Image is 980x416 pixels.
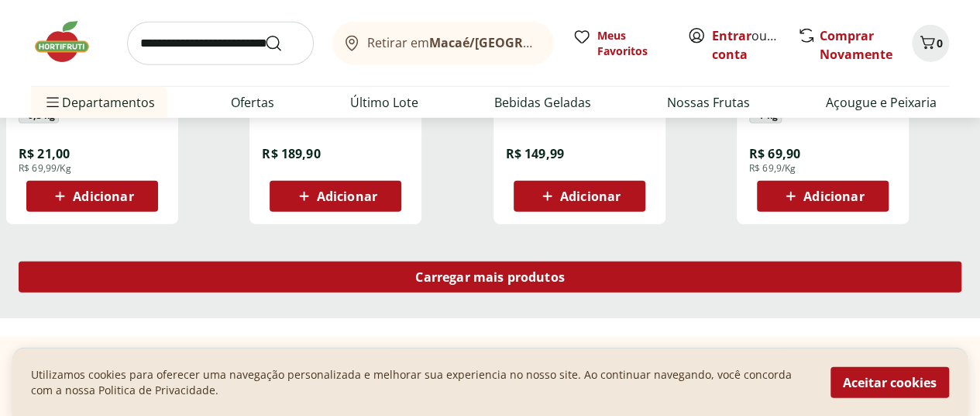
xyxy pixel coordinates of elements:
[667,93,750,112] a: Nossas Frutas
[415,271,565,283] span: Carregar mais produtos
[317,190,377,203] span: Adicionar
[262,145,320,162] span: R$ 189,90
[712,26,781,64] span: ou
[31,19,108,65] img: Hortifruti
[43,84,155,121] span: Departamentos
[826,93,937,112] a: Açougue e Peixaria
[231,93,274,112] a: Ofertas
[26,181,158,212] button: Adicionar
[597,28,669,59] span: Meus Favoritos
[19,162,71,175] span: R$ 69,99/Kg
[560,190,621,203] span: Adicionar
[506,145,564,162] span: R$ 149,99
[270,181,401,212] button: Adicionar
[31,366,812,397] p: Utilizamos cookies para oferecer uma navegação personalizada e melhorar sua experiencia no nosso ...
[712,27,751,44] a: Entrar
[573,28,669,59] a: Meus Favoritos
[73,190,133,203] span: Adicionar
[749,145,800,162] span: R$ 69,90
[264,34,301,53] button: Submit Search
[712,27,797,63] a: Criar conta
[19,145,70,162] span: R$ 21,00
[912,25,949,62] button: Carrinho
[19,262,961,299] a: Carregar mais produtos
[494,93,591,112] a: Bebidas Geladas
[350,93,418,112] a: Último Lote
[803,190,864,203] span: Adicionar
[830,366,949,397] button: Aceitar cookies
[749,162,796,175] span: R$ 69,9/Kg
[367,36,538,50] span: Retirar em
[820,27,892,63] a: Comprar Novamente
[429,34,603,51] b: Macaé/[GEOGRAPHIC_DATA]
[757,181,889,212] button: Adicionar
[937,36,943,50] span: 0
[127,22,314,65] input: search
[332,22,554,65] button: Retirar emMacaé/[GEOGRAPHIC_DATA]
[514,181,645,212] button: Adicionar
[43,84,62,121] button: Menu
